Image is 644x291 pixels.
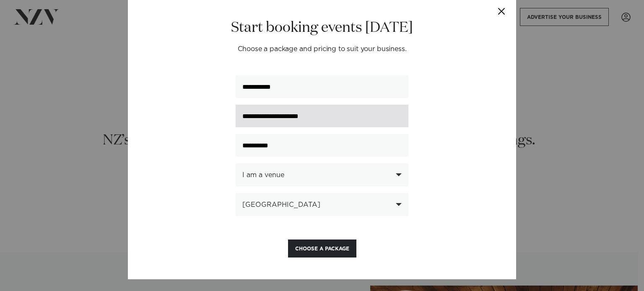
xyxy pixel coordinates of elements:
h2: Start booking events [DATE] [150,18,494,37]
button: Choose a Package [288,239,356,258]
div: I am a venue [242,171,392,179]
p: Choose a package and pricing to suit your business. [150,44,494,54]
div: [GEOGRAPHIC_DATA] [242,201,392,209]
